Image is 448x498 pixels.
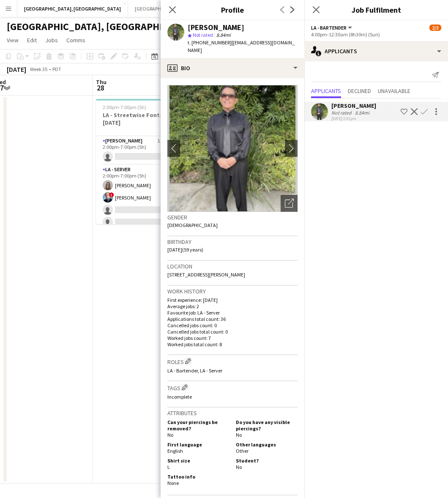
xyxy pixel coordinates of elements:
span: Unavailable [378,88,410,94]
h3: Birthday [167,238,298,246]
span: [DATE] (59 years) [167,246,203,253]
button: [GEOGRAPHIC_DATA], [US_STATE] [128,0,216,17]
span: View [7,36,19,44]
p: Average jobs: 2 [167,303,298,309]
p: Cancelled jobs total count: 0 [167,328,298,335]
span: Thu [96,78,107,86]
button: LA - Bartender [311,25,353,31]
span: Other [236,448,249,454]
span: 2/3 [429,25,441,31]
h5: First language [167,441,229,448]
span: Comms [66,36,85,44]
a: Jobs [42,35,61,46]
p: Cancelled jobs count: 0 [167,322,298,328]
app-card-role: [PERSON_NAME]1I1A0/12:00pm-7:00pm (5h) [96,136,191,165]
div: [PERSON_NAME] [331,102,376,109]
a: Edit [24,35,40,46]
span: | [EMAIL_ADDRESS][DOMAIN_NAME] [188,39,295,53]
span: English [167,448,183,454]
h5: Can your piercings be removed? [167,419,229,432]
span: No [167,432,173,438]
div: [DATE] [7,65,26,74]
span: t. [PHONE_NUMBER] [188,39,232,46]
div: [DATE] 2:01pm [331,116,376,121]
h5: Other languages [236,441,298,448]
span: LA - Bartender [311,25,347,31]
img: Crew avatar or photo [167,85,298,212]
h5: Tattoo info [167,473,229,480]
h3: Tags [167,383,298,392]
h3: Gender [167,213,298,221]
p: Worked jobs count: 7 [167,335,298,341]
span: None [167,480,179,486]
p: Worked jobs total count: 8 [167,341,298,348]
a: Comms [63,35,89,46]
h3: Location [167,263,298,270]
h3: Attributes [167,409,298,417]
div: PDT [52,66,61,72]
button: [GEOGRAPHIC_DATA], [GEOGRAPHIC_DATA] [17,0,128,17]
span: Week 35 [28,66,49,72]
div: Bio [161,58,304,78]
p: Applications total count: 36 [167,316,298,322]
h3: Work history [167,287,298,295]
span: No [236,464,242,470]
h3: Roles [167,357,298,366]
span: 28 [95,83,107,93]
span: LA - Bartender, LA - Server [167,367,222,374]
span: Jobs [45,36,58,44]
span: 8.84mi [215,32,232,38]
div: [PERSON_NAME] [188,24,244,31]
h3: Job Fulfilment [304,4,448,15]
span: 2:00pm-7:00pm (5h) [103,104,146,110]
app-job-card: 2:00pm-7:00pm (5h)2/7LA - Streetwise Fontana [DATE]2 Roles[PERSON_NAME]1I1A0/12:00pm-7:00pm (5h) ... [96,99,191,224]
div: Not rated [331,109,353,116]
span: ! [109,192,114,197]
h5: Do you have any visible piercings? [236,419,298,432]
div: Applicants [304,41,448,61]
p: Favourite job: LA - Server [167,309,298,316]
h5: Student? [236,457,298,464]
h1: [GEOGRAPHIC_DATA], [GEOGRAPHIC_DATA] [7,20,200,33]
div: 4:00pm-12:30am (8h30m) (Sun) [311,31,441,38]
div: Open photos pop-in [281,195,298,212]
span: Not rated [193,32,213,38]
span: No [236,432,242,438]
span: Declined [348,88,371,94]
h5: Shirt size [167,457,229,464]
h3: Profile [161,4,304,15]
h3: LA - Streetwise Fontana [DATE] [96,111,191,126]
div: 8.84mi [353,109,371,116]
span: L [167,464,170,470]
p: First experience: [DATE] [167,297,298,303]
app-card-role: LA - Server2/62:00pm-7:00pm (5h)[PERSON_NAME]![PERSON_NAME] [96,165,191,255]
span: [STREET_ADDRESS][PERSON_NAME] [167,271,245,278]
a: View [3,35,22,46]
span: [DEMOGRAPHIC_DATA] [167,222,218,228]
p: Incomplete [167,394,298,400]
span: Applicants [311,88,341,94]
span: Edit [27,36,37,44]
